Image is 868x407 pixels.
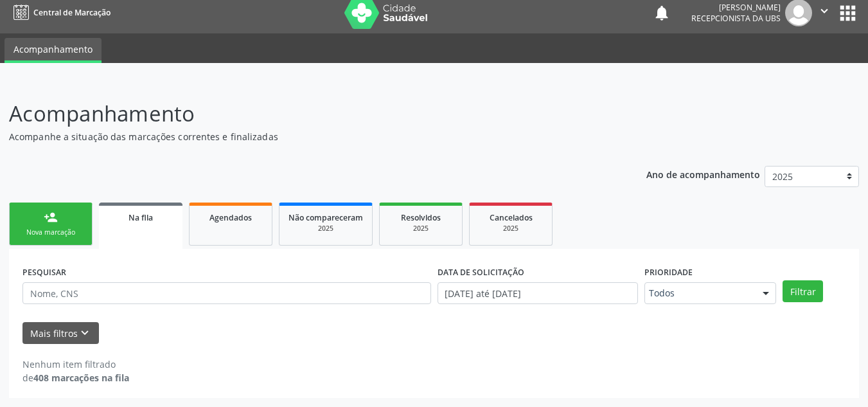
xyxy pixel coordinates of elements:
a: Acompanhamento [4,38,102,63]
span: Todos [649,287,750,300]
div: 2025 [288,224,363,233]
div: de [22,371,129,384]
button: apps [837,2,859,24]
span: Não compareceram [288,212,363,223]
p: Acompanhamento [9,98,604,130]
span: Na fila [128,212,153,223]
i: keyboard_arrow_down [78,326,92,340]
div: Nova marcação [19,228,83,237]
button: Mais filtroskeyboard_arrow_down [22,322,99,345]
strong: 408 marcações na fila [33,372,129,384]
div: person_add [44,210,58,224]
span: Recepcionista da UBS [691,13,781,24]
button: notifications [653,4,671,22]
div: [PERSON_NAME] [691,2,781,13]
button: Filtrar [783,280,823,302]
div: 2025 [479,224,543,233]
label: PESQUISAR [22,262,66,282]
a: Central de Marcação [9,2,111,23]
span: Central de Marcação [33,7,111,18]
div: 2025 [389,224,453,233]
span: Cancelados [490,212,533,223]
span: Resolvidos [401,212,441,223]
input: Nome, CNS [22,282,431,304]
p: Acompanhe a situação das marcações correntes e finalizadas [9,130,604,143]
span: Agendados [209,212,252,223]
label: Prioridade [644,262,693,282]
i:  [817,4,831,18]
input: Selecione um intervalo [438,282,639,304]
p: Ano de acompanhamento [646,166,760,182]
label: DATA DE SOLICITAÇÃO [438,262,524,282]
div: Nenhum item filtrado [22,357,129,371]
